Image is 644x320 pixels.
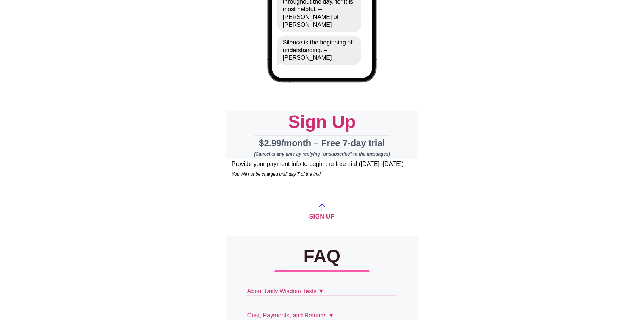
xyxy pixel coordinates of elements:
div: Silence is the beginning of understanding. –[PERSON_NAME] [277,36,361,65]
span: FAQ [304,246,341,266]
em: You will not be charged until day 7 of the trial [232,172,321,177]
a: Sign up [226,203,418,222]
h2: Sign up [226,212,418,222]
p: Provide your payment info to begin the free trial ( – ) [232,159,412,169]
span: [DATE] [361,161,379,167]
span: [DATE] [383,161,401,167]
i: (Cancel at any time by replying "unsubscribe" to the messages) [254,151,390,157]
p: About Daily Wisdom Texts ▼ [247,287,397,296]
span: Sign Up [288,112,356,132]
div: $2.99/month – Free 7-day trial [254,135,390,150]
